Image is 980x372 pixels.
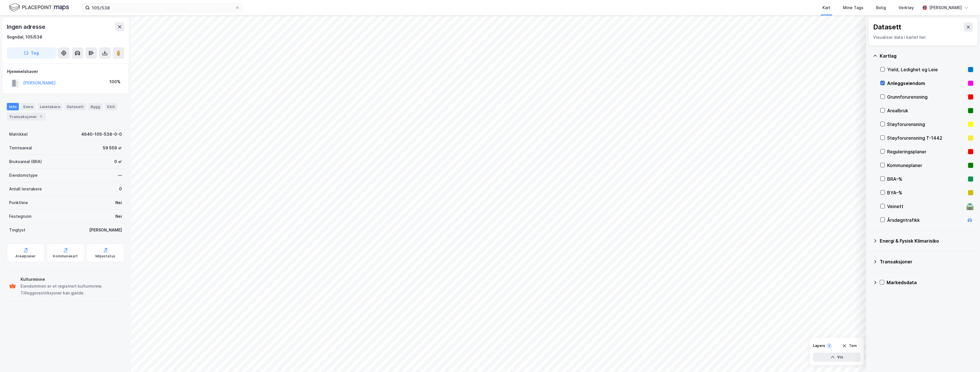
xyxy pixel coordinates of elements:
[887,279,973,286] div: Markedsdata
[9,172,38,179] div: Eiendomstype
[887,217,964,223] div: Årsdøgntrafikk
[109,78,121,85] div: 100%
[887,176,966,182] div: BRA–%
[887,107,966,114] div: Arealbruk
[899,4,914,11] div: Verktøy
[89,227,122,233] div: [PERSON_NAME]
[9,227,25,233] div: Tinglyst
[88,103,103,110] div: Bygg
[887,121,966,128] div: Støyforurensning
[119,186,122,192] div: 0
[843,4,863,11] div: Mine Tags
[9,131,28,138] div: Matrikkel
[873,34,973,41] div: Visualiser data i kartet her.
[15,254,36,259] div: Arealplaner
[887,93,966,100] div: Grunnforurensning
[929,4,962,11] div: [PERSON_NAME]
[118,172,122,179] div: —
[887,203,964,210] div: Veinett
[95,254,115,259] div: Miljøstatus
[9,145,32,151] div: Tomteareal
[105,103,117,110] div: ESG
[9,158,42,165] div: Bruksareal (BRA)
[65,103,86,110] div: Datasett
[813,343,825,348] div: Layers
[90,3,235,12] input: Søk på adresse, matrikkel, gårdeiere, leietakere eller personer
[887,148,966,155] div: Reguleringsplaner
[826,343,832,349] div: 1
[822,4,830,11] div: Kart
[873,23,901,32] div: Datasett
[887,162,966,169] div: Kommuneplaner
[21,283,122,296] div: Eiendommen er et registrert kulturminne. Tilleggsrestriksjoner kan gjelde.
[81,131,122,138] div: 4640-105-538-0-0
[21,276,122,283] div: Kulturminne
[7,47,56,59] button: Tag
[7,22,46,31] div: Ingen adresse
[880,52,973,59] div: Kartlag
[952,345,980,372] iframe: Chat Widget
[880,258,973,265] div: Transaksjoner
[9,213,31,220] div: Festegrunn
[53,254,78,259] div: Kommunekart
[7,103,19,110] div: Info
[887,80,966,87] div: Anleggseiendom
[887,189,966,196] div: BYA–%
[952,345,980,372] div: Kontrollprogram for chat
[21,103,35,110] div: Eiere
[9,3,69,13] img: logo.f888ab2527a4732fd821a326f86c7f29.svg
[966,203,974,210] div: 🛣️
[114,158,122,165] div: 0 ㎡
[887,66,966,73] div: Yield, Ledighet og Leie
[880,237,973,244] div: Energi & Fysisk Klimarisiko
[38,103,62,110] div: Leietakere
[838,341,860,350] button: Tøm
[38,114,44,119] div: 1
[7,68,124,75] div: Hjemmelshaver
[887,135,966,141] div: Støyforurensning T-1442
[813,353,860,362] button: Vis
[7,34,42,40] div: Sogndal, 105/538
[7,113,46,121] div: Transaksjoner
[115,199,122,206] div: Nei
[115,213,122,220] div: Nei
[876,4,886,11] div: Bolig
[9,199,28,206] div: Punktleie
[103,145,122,151] div: 59 559 ㎡
[9,186,42,192] div: Antall leietakere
